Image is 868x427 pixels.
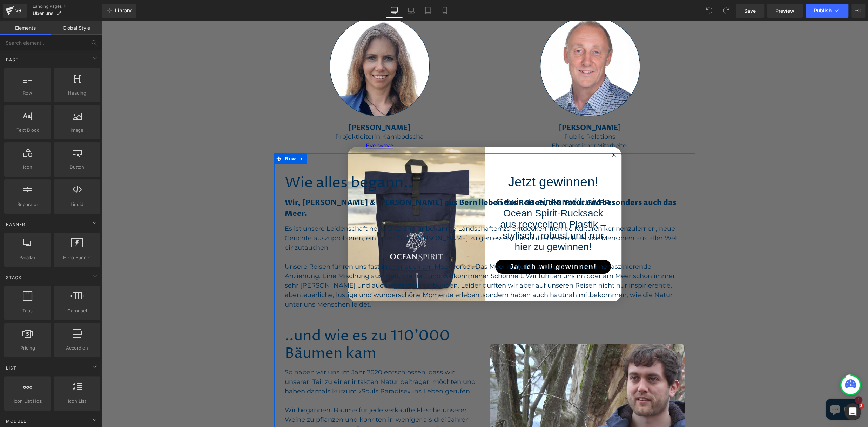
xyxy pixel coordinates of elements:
[6,344,49,352] span: Pricing
[5,274,22,281] span: Stack
[6,307,49,315] span: Tabs
[33,11,54,16] span: Über uns
[115,7,132,14] span: Library
[56,307,98,315] span: Carousel
[806,4,848,18] button: Publish
[56,344,98,352] span: Accordion
[183,203,583,288] p: Es ist unsere Leidenschaft neue Orte und unbekannte Landschaften zu entdecken, fremde Kulturen ke...
[6,398,49,405] span: Icon List Hoz
[5,418,27,425] span: Module
[6,126,49,134] span: Text Block
[56,164,98,171] span: Button
[775,7,794,14] span: Preview
[436,4,453,18] a: Mobile
[56,201,98,208] span: Liquid
[102,4,136,18] a: New Library
[859,403,864,409] span: 3
[56,126,98,134] span: Image
[264,121,292,128] a: Everwave
[5,221,26,228] span: Banner
[814,8,832,13] span: Publish
[14,6,23,15] div: v6
[386,4,403,18] a: Desktop
[183,307,378,342] h1: ..und wie es zu 110'000 Bäumen kam
[3,4,27,18] a: v6
[33,4,102,9] a: Landing Pages
[389,103,588,111] h3: [PERSON_NAME]
[851,4,865,18] button: More
[5,56,19,63] span: Base
[183,347,378,422] p: So haben wir uns im Jahr 2020 entschlossen, dass wir unseren Teil zu einer intakten Natur beitrag...
[56,89,98,97] span: Heading
[6,164,49,171] span: Icon
[183,153,583,171] h1: Wie alles begann..
[844,403,861,420] iframe: Intercom live chat
[56,254,98,261] span: Hero Banner
[702,4,716,18] button: Undo
[178,111,378,120] p: Projektleiterin Kambodscha
[389,111,588,120] p: Public Relations
[183,176,583,198] h4: Wir, [PERSON_NAME] & [PERSON_NAME] aus Bern lieben das Reisen, die Natur und besonders auch das M...
[403,4,419,18] a: Laptop
[719,4,733,18] button: Redo
[196,132,205,143] a: Expand / Collapse
[419,4,436,18] a: Tablet
[182,132,196,143] span: Row
[6,89,49,97] span: Row
[389,120,588,129] p: Ehrenamtlicher Mitarbeiter
[178,103,378,111] h3: [PERSON_NAME]
[744,7,756,14] span: Save
[51,21,102,35] a: Global Style
[5,365,17,371] span: List
[56,398,98,405] span: Icon List
[6,254,49,261] span: Parallax
[6,201,49,208] span: Separator
[767,4,803,18] a: Preview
